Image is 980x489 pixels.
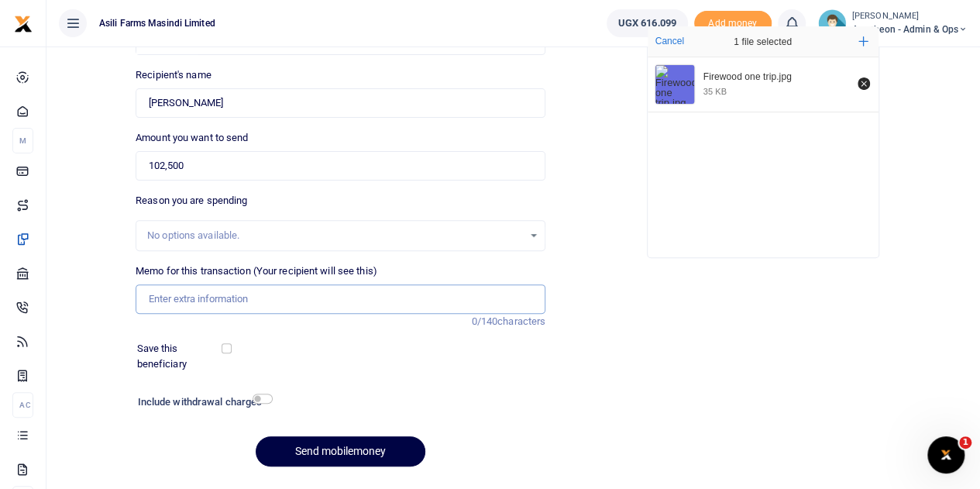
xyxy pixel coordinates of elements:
[93,16,222,30] span: Asili Farms Masindi Limited
[852,30,875,53] button: Add more files
[697,26,829,57] div: 1 file selected
[703,86,727,97] div: 35 KB
[927,436,965,474] iframe: Intercom live chat
[694,16,772,28] a: Add money
[136,151,545,181] input: UGX
[618,15,676,31] span: UGX 616,099
[655,65,694,104] img: Firewood one trip.jpg
[600,9,694,37] li: Wallet ballance
[136,130,248,146] label: Amount you want to send
[136,88,545,118] input: Loading name...
[147,228,523,243] div: No options available.
[651,31,689,51] button: Cancel
[136,263,377,279] label: Memo for this transaction (Your recipient will see this)
[12,128,33,153] li: M
[818,9,846,37] img: profile-user
[12,392,33,418] li: Ac
[138,396,266,408] h6: Include withdrawal charges
[703,71,849,84] div: Firewood one trip.jpg
[647,26,879,258] div: File Uploader
[14,17,33,29] a: logo-small logo-large logo-large
[959,436,971,449] span: 1
[256,436,425,467] button: Send mobilemoney
[852,10,968,23] small: [PERSON_NAME]
[14,15,33,33] img: logo-small
[136,193,247,208] label: Reason you are spending
[818,9,968,37] a: profile-user [PERSON_NAME] Amatheon - Admin & Ops
[137,341,225,371] label: Save this beneficiary
[852,22,968,36] span: Amatheon - Admin & Ops
[855,75,872,92] button: Remove file
[694,11,772,36] span: Add money
[136,67,211,83] label: Recipient's name
[497,315,545,327] span: characters
[472,315,498,327] span: 0/140
[136,284,545,314] input: Enter extra information
[607,9,688,37] a: UGX 616,099
[694,11,772,36] li: Toup your wallet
